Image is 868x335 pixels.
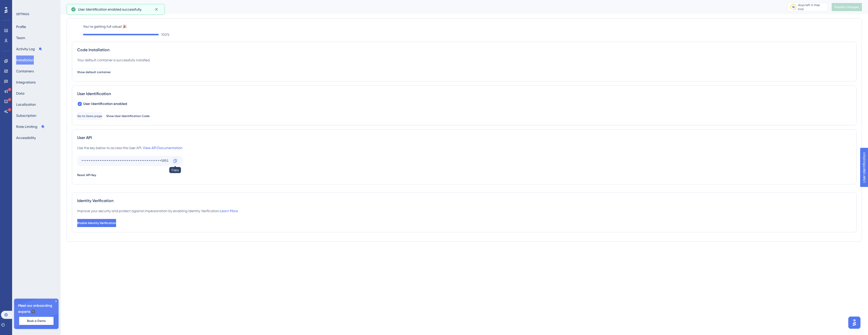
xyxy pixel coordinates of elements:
[106,114,150,118] span: Show User Identification Code
[4,1,35,7] span: User Identification
[16,100,36,109] button: Localization
[77,221,116,225] span: Enable Identity Verification
[161,32,170,38] span: 100 %
[16,78,36,87] button: Integrations
[16,55,34,65] button: Installation
[16,122,45,131] button: Rate Limiting
[16,67,34,76] button: Containers
[77,91,851,97] div: User Identification
[77,171,96,179] button: Reset API Key
[798,3,826,11] div: days left in free trial
[77,47,851,53] div: Code Installation
[16,44,42,53] button: Activity Log
[77,70,111,74] span: Show default container
[832,3,862,11] button: Publish Changes
[77,208,238,214] div: Improve your security and protect against impersonation by enabling Identity Verification.
[106,112,150,120] button: Show User Identification Code
[77,135,851,141] div: User API
[16,22,26,31] button: Profile
[16,33,25,42] button: Team
[143,146,182,150] a: View API Documentation
[83,23,857,30] label: You’re getting full value! 🎉
[792,5,795,9] div: 16
[77,114,102,118] span: Go to Users page
[78,6,142,12] span: User Identification enabled successfully.
[83,101,127,107] span: User Identification enabled
[835,5,859,9] span: Publish Changes
[220,209,238,213] a: Learn More
[81,157,169,165] div: ••••••••••••••••••••••••••••••••••••••••••••5051
[16,12,57,16] div: SETTINGS
[16,133,36,142] button: Accessibility
[847,315,862,330] iframe: UserGuiding AI Assistant Launcher
[27,319,46,323] span: Book a Demo
[18,303,55,315] span: Meet our onboarding experts 🎧
[19,317,53,325] button: Book a Demo
[77,145,182,151] div: Use the key below to access the User API.
[77,198,851,204] div: Identity Verification
[16,111,36,120] button: Subscription
[77,68,111,76] button: Show default container
[16,89,24,98] button: Data
[77,173,96,177] span: Reset API Key
[77,57,150,63] div: Your default container is successfully installed.
[77,112,102,120] button: Go to Users page
[77,219,116,227] button: Enable Identity Verification
[67,4,775,11] div: Installation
